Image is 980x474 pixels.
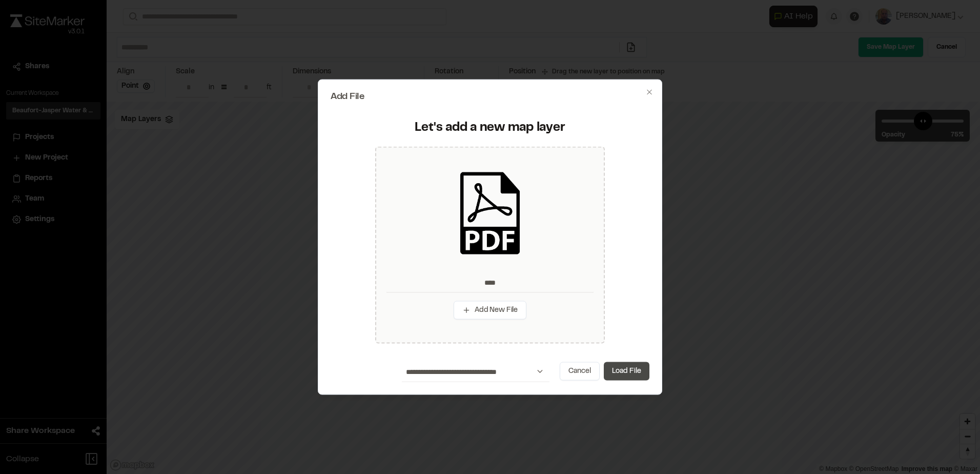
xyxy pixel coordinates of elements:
[375,146,605,343] div: Add New File
[560,362,600,380] button: Cancel
[604,362,649,380] button: Load File
[331,92,649,102] h2: Add File
[449,172,531,254] img: pdf_black_icon.png
[337,120,643,136] div: Let's add a new map layer
[454,301,526,320] button: Add New File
